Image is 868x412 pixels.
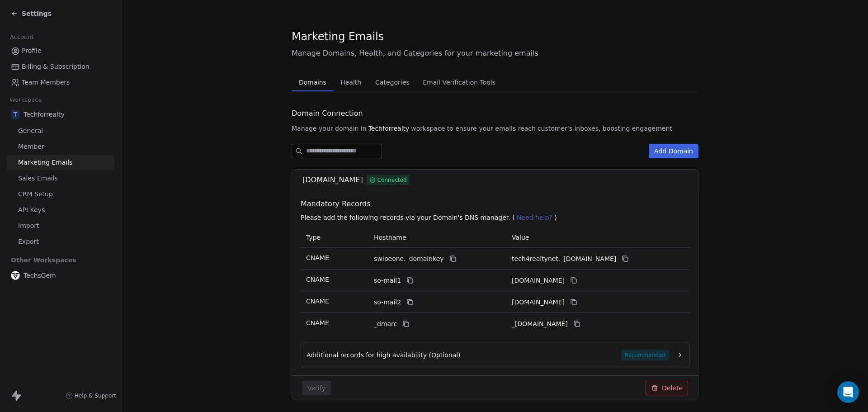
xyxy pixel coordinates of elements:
[512,234,529,241] span: Value
[6,30,38,44] span: Account
[75,392,116,399] span: Help & Support
[7,75,114,90] a: Team Members
[306,319,329,327] span: CNAME
[374,319,397,329] span: _dmarc
[7,203,114,218] a: API Keys
[372,76,413,89] span: Categories
[18,158,72,167] span: Marketing Emails
[374,234,406,241] span: Hostname
[7,123,114,138] a: General
[306,298,329,305] span: CNAME
[512,276,565,285] span: tech4realtynet1.swipeone.email
[18,174,58,183] span: Sales Emails
[377,176,407,184] span: Connected
[18,189,53,199] span: CRM Setup
[7,155,114,170] a: Marketing Emails
[368,124,410,133] span: Techforrealty
[11,271,20,280] img: Untitled%20design.png
[306,254,329,261] span: CNAME
[22,78,70,87] span: Team Members
[6,93,46,107] span: Workspace
[7,139,114,154] a: Member
[302,175,363,185] span: [DOMAIN_NAME]
[512,298,565,307] span: tech4realtynet2.swipeone.email
[7,59,114,74] a: Billing & Subscription
[301,213,693,222] p: Please add the following records via your Domain's DNS manager. ( )
[7,171,114,186] a: Sales Emails
[411,124,536,133] span: workspace to ensure your emails reach
[419,76,499,89] span: Email Verification Tools
[512,319,568,329] span: _dmarc.swipeone.email
[374,298,401,307] span: so-mail2
[621,350,669,360] span: Recommended
[837,381,859,403] div: Open Intercom Messenger
[22,46,42,56] span: Profile
[18,205,45,215] span: API Keys
[7,234,114,249] a: Export
[66,392,116,399] a: Help & Support
[517,214,552,221] span: Need help?
[649,144,698,158] button: Add Domain
[302,381,331,395] button: Verify
[24,271,56,280] span: TechsGem
[374,276,401,285] span: so-mail1
[11,110,20,119] span: T
[18,126,43,136] span: General
[307,350,461,360] span: Additional records for high availability (Optional)
[295,76,330,89] span: Domains
[337,76,365,89] span: Health
[512,254,616,264] span: tech4realtynet._domainkey.swipeone.email
[307,350,684,360] button: Additional records for high availability (Optional)Recommended
[306,233,363,242] p: Type
[538,124,672,133] span: customer's inboxes, boosting engagement
[18,142,44,152] span: Member
[18,221,39,231] span: Import
[24,110,65,119] span: Techforrealty
[306,276,329,283] span: CNAME
[7,218,114,233] a: Import
[22,62,90,71] span: Billing & Subscription
[18,237,39,246] span: Export
[292,124,367,133] span: Manage your domain in
[301,199,693,209] span: Mandatory Records
[7,187,114,202] a: CRM Setup
[292,108,363,119] span: Domain Connection
[292,30,384,43] span: Marketing Emails
[11,9,52,18] a: Settings
[646,381,688,395] button: Delete
[7,253,80,267] span: Other Workspaces
[22,9,52,18] span: Settings
[374,254,444,264] span: swipeone._domainkey
[292,48,698,59] span: Manage Domains, Health, and Categories for your marketing emails
[7,43,114,58] a: Profile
